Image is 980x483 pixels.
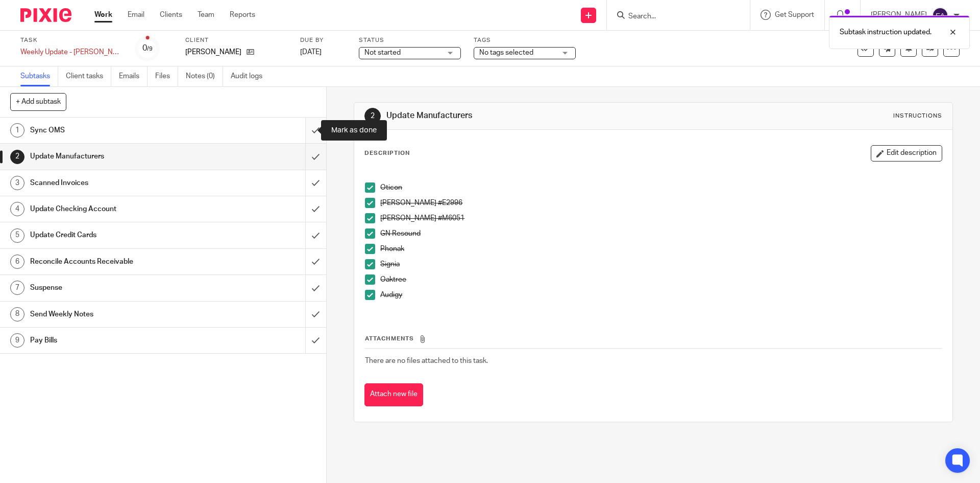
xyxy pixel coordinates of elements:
[20,66,58,86] a: Subtasks
[10,202,24,216] div: 4
[20,8,71,22] img: Pixie
[10,307,24,321] div: 8
[365,357,488,364] span: There are no files attached to this task.
[10,150,24,164] div: 2
[893,112,942,120] div: Instructions
[380,198,941,208] p: [PERSON_NAME] #E2996
[20,47,122,57] div: Weekly Update - Johnston
[380,244,941,254] p: Phonak
[30,333,207,348] h1: Pay Bills
[160,10,182,20] a: Clients
[474,36,576,44] label: Tags
[185,36,287,44] label: Client
[380,290,941,300] p: Audigy
[30,280,207,295] h1: Suspense
[66,66,111,86] a: Client tasks
[359,36,461,44] label: Status
[364,108,381,124] div: 2
[380,182,941,193] p: Oticon
[119,66,148,86] a: Emails
[30,254,207,269] h1: Reconcile Accounts Receivable
[871,145,942,162] button: Edit description
[364,49,401,56] span: Not started
[300,49,322,56] span: [DATE]
[10,255,24,269] div: 6
[300,36,346,44] label: Due by
[128,10,144,20] a: Email
[30,307,207,322] h1: Send Weekly Notes
[365,336,414,341] span: Attachments
[186,66,223,86] a: Notes (0)
[231,66,270,86] a: Audit logs
[364,383,423,406] button: Attach new file
[147,46,153,52] small: /9
[10,93,66,110] button: + Add subtask
[386,110,675,121] h1: Update Manufacturers
[142,42,153,54] div: 0
[198,10,214,20] a: Team
[30,175,207,191] h1: Scanned Invoices
[30,149,207,164] h1: Update Manufacturers
[230,10,255,20] a: Reports
[10,228,24,243] div: 5
[479,49,533,56] span: No tags selected
[185,47,241,57] p: [PERSON_NAME]
[30,227,207,243] h1: Update Credit Cards
[380,213,941,223] p: [PERSON_NAME] #M6051
[380,228,941,239] p: GN Resound
[10,176,24,190] div: 3
[94,10,112,20] a: Work
[30,123,207,138] h1: Sync OMS
[364,149,410,157] p: Description
[10,281,24,295] div: 7
[840,27,932,37] p: Subtask instruction updated.
[20,36,122,44] label: Task
[155,66,178,86] a: Files
[10,333,24,348] div: 9
[932,7,948,24] img: svg%3E
[10,123,24,137] div: 1
[380,274,941,285] p: Oaktree
[30,201,207,217] h1: Update Checking Account
[380,259,941,269] p: Signia
[20,47,122,57] div: Weekly Update - [PERSON_NAME]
